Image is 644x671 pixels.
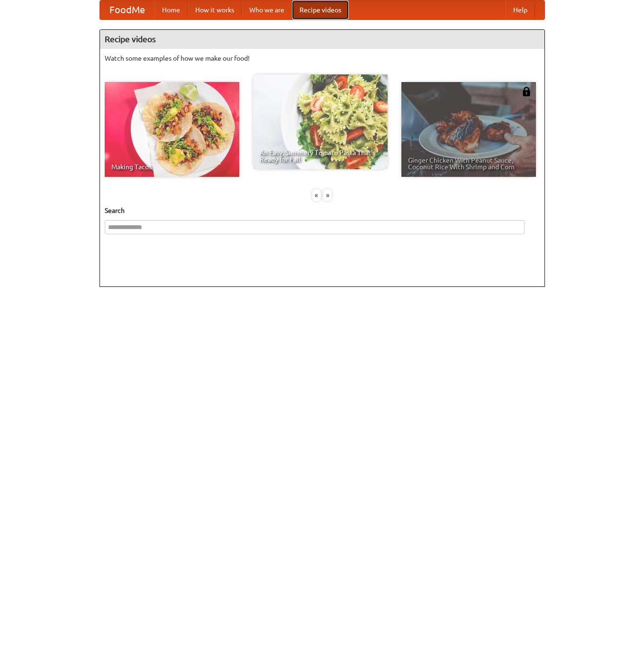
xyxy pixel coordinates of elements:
p: Watch some examples of how we make our food! [105,54,540,63]
div: » [323,189,332,201]
span: An Easy, Summery Tomato Pasta That's Ready for Fall [260,149,381,163]
a: How it works [188,0,242,19]
span: Making Tacos [111,164,233,170]
a: Recipe videos [292,0,349,19]
a: FoodMe [100,0,154,19]
h4: Recipe videos [100,30,544,49]
a: Home [154,0,188,19]
a: Making Tacos [105,82,239,177]
div: « [312,189,321,201]
h5: Search [105,206,540,215]
a: Who we are [242,0,292,19]
a: Help [506,0,535,19]
img: 483408.png [522,87,531,96]
a: An Easy, Summery Tomato Pasta That's Ready for Fall [253,74,388,169]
